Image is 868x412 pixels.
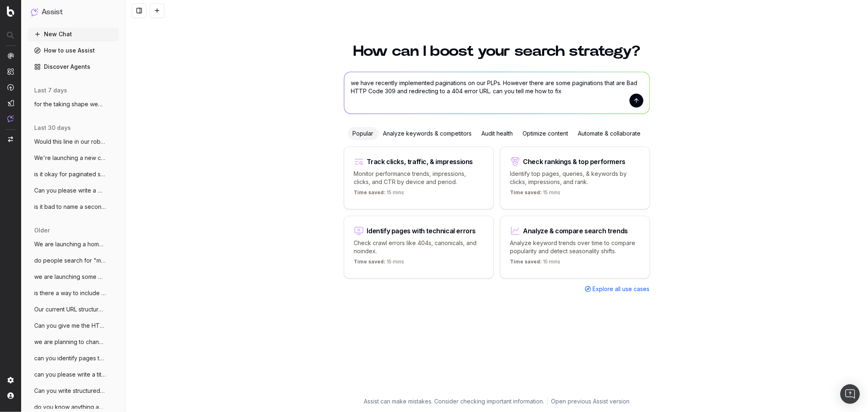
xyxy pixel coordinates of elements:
[348,127,378,140] div: Popular
[34,273,106,281] span: we are launching some plus size adaptive
[28,352,119,365] button: can you identify pages that have had sig
[510,239,640,255] p: Analyze keyword trends over time to compare popularity and detect seasonality shifts.
[367,228,476,234] div: Identify pages with technical errors
[551,397,630,405] a: Open previous Assist version
[34,170,106,178] span: is it okay for paginated search pages to
[364,397,544,405] p: Assist can make mistakes. Consider checking important information.
[34,203,106,211] span: is it bad to name a second iteration of
[7,68,14,75] img: Intelligence
[34,154,106,162] span: We're launching a new category page for
[354,239,483,255] p: Check crawl errors like 404s, canonicals, and noindex.
[510,189,542,195] span: Time saved:
[34,86,67,94] span: last 7 days
[34,124,71,132] span: last 30 days
[7,377,14,384] img: Setting
[344,72,649,114] textarea: we have recently implemented paginations on our PLPs. However there are some paginations that are...
[28,254,119,267] button: do people search for "modal" when lookin
[354,189,404,199] p: 15 mins
[34,338,106,346] span: we are planning to change our category p
[7,84,14,91] img: Activation
[34,370,106,379] span: can you please write a title tag for a n
[34,403,106,411] span: do you know anything about AI news?
[7,6,14,17] img: Botify logo
[344,44,650,59] h1: How can I boost your search strategy?
[28,384,119,397] button: Can you write structured data for this p
[7,392,14,399] img: My account
[28,200,119,213] button: is it bad to name a second iteration of
[34,186,106,195] span: Can you please write a URL, H1, title ta
[523,158,626,165] div: Check rankings & top performers
[34,305,106,313] span: Our current URL structure for pages beyo
[31,7,116,18] button: Assist
[7,115,14,122] img: Assist
[34,240,106,248] span: We are launching a homewares collection
[34,387,106,395] span: Can you write structured data for this p
[840,384,860,404] div: Open Intercom Messenger
[573,127,646,140] div: Automate & collaborate
[34,138,106,146] span: Would this line in our robots.txt preven
[354,189,386,195] span: Time saved:
[510,170,640,186] p: Identify top pages, queries, & keywords by clicks, impressions, and rank.
[7,53,14,59] img: Analytics
[28,335,119,348] button: we are planning to change our category p
[28,44,119,57] a: How to use Assist
[28,184,119,197] button: Can you please write a URL, H1, title ta
[31,8,38,16] img: Assist
[34,256,106,265] span: do people search for "modal" when lookin
[28,238,119,251] button: We are launching a homewares collection
[28,98,119,111] button: for the taking shape website, we want to
[28,287,119,300] button: is there a way to include all paginated
[510,189,561,199] p: 15 mins
[34,354,106,362] span: can you identify pages that have had sig
[28,28,119,41] button: New Chat
[28,303,119,316] button: Our current URL structure for pages beyo
[42,7,63,18] h1: Assist
[585,285,650,293] a: Explore all use cases
[354,259,386,265] span: Time saved:
[593,285,650,293] span: Explore all use cases
[523,228,628,234] div: Analyze & compare search trends
[28,368,119,381] button: can you please write a title tag for a n
[28,151,119,164] button: We're launching a new category page for
[28,319,119,332] button: Can you give me the HTML code for an ind
[28,135,119,148] button: Would this line in our robots.txt preven
[354,259,404,268] p: 15 mins
[518,127,573,140] div: Optimize content
[34,322,106,330] span: Can you give me the HTML code for an ind
[367,158,473,165] div: Track clicks, traffic, & impressions
[28,168,119,181] button: is it okay for paginated search pages to
[34,100,106,108] span: for the taking shape website, we want to
[28,270,119,283] button: we are launching some plus size adaptive
[7,100,14,106] img: Studio
[477,127,518,140] div: Audit health
[34,289,106,297] span: is there a way to include all paginated
[378,127,477,140] div: Analyze keywords & competitors
[354,170,483,186] p: Monitor performance trends, impressions, clicks, and CTR by device and period.
[510,259,542,265] span: Time saved:
[8,136,13,142] img: Switch project
[510,259,561,268] p: 15 mins
[28,60,119,73] a: Discover Agents
[34,226,50,234] span: older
